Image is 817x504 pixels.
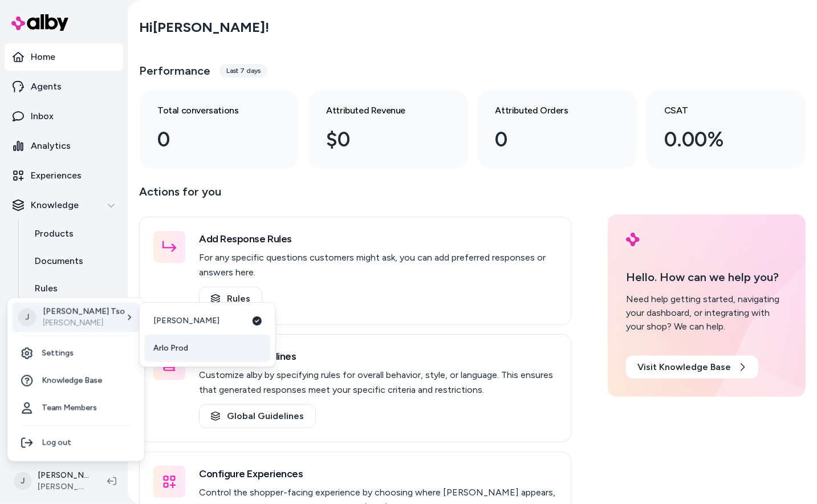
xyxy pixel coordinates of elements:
[12,395,140,422] a: Team Members
[12,429,140,457] div: Log out
[12,340,140,367] a: Settings
[43,318,125,329] p: [PERSON_NAME]
[18,308,36,327] span: J
[42,375,102,387] span: Knowledge Base
[43,306,125,318] p: [PERSON_NAME] Tso
[153,343,188,354] span: Arlo Prod
[153,315,220,327] span: [PERSON_NAME]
